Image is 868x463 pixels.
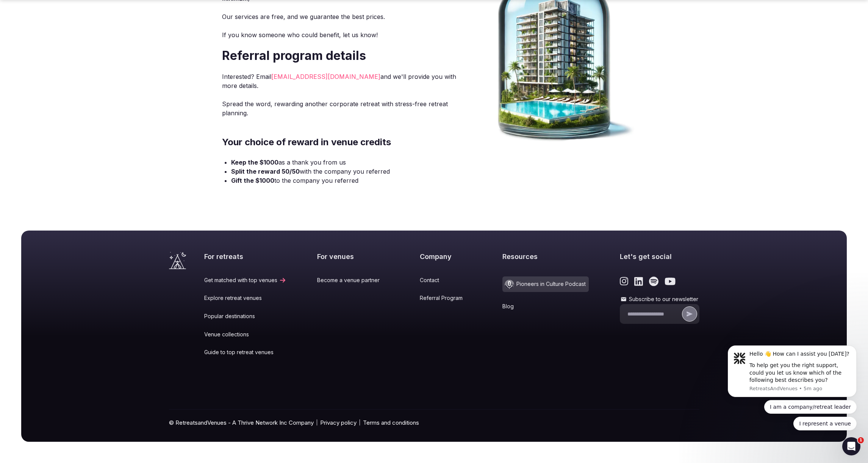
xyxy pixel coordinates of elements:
[363,419,419,427] a: Terms and conditions
[502,252,589,261] h2: Resources
[649,276,658,286] a: Link to the retreats and venues Spotify page
[231,167,463,176] li: with the company you referred
[420,294,472,302] a: Referral Program
[222,12,463,21] p: Our services are free, and we guarantee the best prices.
[502,303,589,310] a: Blog
[222,30,463,39] p: If you know someone who could benefit, let us know!
[222,99,463,118] p: Spread the word, rewarding another corporate retreat with stress-free retreat planning.
[169,410,699,442] div: © RetreatsandVenues - A Thrive Network Inc Company
[858,437,864,443] span: 1
[231,168,300,175] strong: Split the reward 50/50
[204,294,286,302] a: Explore retreat venues
[204,348,286,356] a: Guide to top retreat venues
[842,437,860,455] iframe: Intercom live chat
[317,252,389,261] h2: For venues
[665,276,676,286] a: Link to the retreats and venues Youtube page
[231,176,463,185] li: to the company you referred
[620,276,629,286] a: Link to the retreats and venues Instagram page
[502,276,589,292] a: Pioneers in Culture Podcast
[204,252,286,261] h2: For retreats
[317,276,389,284] a: Become a venue partner
[204,331,286,338] a: Venue collections
[716,339,868,435] iframe: Intercom notifications message
[222,72,463,90] p: Interested? Email and we'll provide you with more details.
[320,419,357,427] a: Privacy policy
[620,295,699,303] label: Subscribe to our newsletter
[222,49,463,63] h2: Referral program details
[231,158,463,167] li: as a thank you from us
[420,276,472,284] a: Contact
[204,276,286,284] a: Get matched with top venues
[420,252,472,261] h2: Company
[231,177,274,184] strong: Gift the $1000
[634,276,643,286] a: Link to the retreats and venues LinkedIn page
[222,127,463,149] h3: Your choice of reward in venue credits
[620,252,699,261] h2: Let's get social
[169,252,186,269] a: Visit the homepage
[231,159,278,166] strong: Keep the $1000
[271,73,380,80] a: [EMAIL_ADDRESS][DOMAIN_NAME]
[204,312,286,320] a: Popular destinations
